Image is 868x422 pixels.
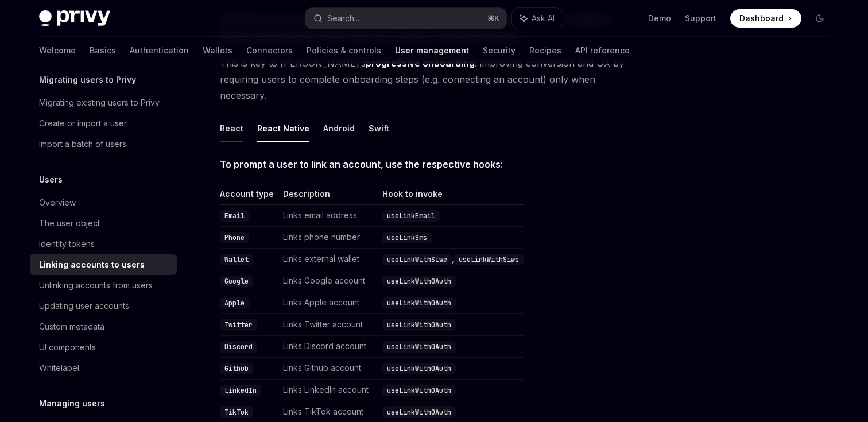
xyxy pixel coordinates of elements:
[39,117,127,130] div: Create or import a user
[257,115,309,142] button: React Native
[220,406,253,418] code: TikTok
[39,397,105,411] h5: Managing users
[220,341,257,353] code: Discord
[278,270,378,292] td: Links Google account
[30,92,177,113] a: Migrating existing users to Privy
[39,137,126,151] div: Import a batch of users
[382,276,456,287] code: useLinkWithOAuth
[378,249,524,270] td: ,
[30,234,177,254] a: Identity tokens
[220,385,261,396] code: LinkedIn
[382,210,440,222] code: useLinkEmail
[529,37,561,64] a: Recipes
[378,188,524,205] th: Hook to invoke
[454,254,524,265] code: useLinkWithSiws
[307,37,381,64] a: Policies & controls
[323,115,355,142] button: Android
[395,37,469,64] a: User management
[220,232,249,243] code: Phone
[130,37,189,64] a: Authentication
[575,37,630,64] a: API reference
[220,158,503,170] strong: To prompt a user to link an account, use the respective hooks:
[30,358,177,378] a: Whitelabel
[278,380,378,401] td: Links LinkedIn account
[39,96,160,110] div: Migrating existing users to Privy
[30,337,177,358] a: UI components
[382,254,452,265] code: useLinkWithSiwe
[278,314,378,336] td: Links Twitter account
[487,14,499,23] span: ⌘ K
[278,227,378,249] td: Links phone number
[278,205,378,227] td: Links email address
[30,213,177,234] a: The user object
[648,13,671,24] a: Demo
[730,9,801,28] a: Dashboard
[685,13,716,24] a: Support
[382,232,432,243] code: useLinkSms
[30,134,177,154] a: Import a batch of users
[278,188,378,205] th: Description
[220,254,253,265] code: Wallet
[278,336,378,358] td: Links Discord account
[811,9,829,28] button: Toggle dark mode
[90,37,116,64] a: Basics
[39,216,100,230] div: The user object
[220,115,243,142] button: React
[382,319,456,331] code: useLinkWithOAuth
[30,296,177,316] a: Updating user accounts
[30,254,177,275] a: Linking accounts to users
[278,292,378,314] td: Links Apple account
[39,320,104,334] div: Custom metadata
[39,340,96,354] div: UI components
[39,237,95,251] div: Identity tokens
[30,275,177,296] a: Unlinking accounts from users
[39,173,63,187] h5: Users
[382,406,456,418] code: useLinkWithOAuth
[39,196,76,210] div: Overview
[220,319,257,331] code: Twitter
[382,385,456,396] code: useLinkWithOAuth
[327,11,359,25] div: Search...
[382,363,456,374] code: useLinkWithOAuth
[532,13,555,24] span: Ask AI
[203,37,232,64] a: Wallets
[30,192,177,213] a: Overview
[369,115,389,142] button: Swift
[30,316,177,337] a: Custom metadata
[483,37,516,64] a: Security
[382,341,456,353] code: useLinkWithOAuth
[39,278,153,292] div: Unlinking accounts from users
[39,361,79,375] div: Whitelabel
[220,276,253,287] code: Google
[220,188,278,205] th: Account type
[246,37,293,64] a: Connectors
[30,113,177,134] a: Create or import a user
[512,8,563,29] button: Ask AI
[278,249,378,270] td: Links external wallet
[382,297,456,309] code: useLinkWithOAuth
[305,8,506,29] button: Search...⌘K
[220,297,249,309] code: Apple
[220,210,249,222] code: Email
[39,299,129,313] div: Updating user accounts
[39,258,145,272] div: Linking accounts to users
[220,363,253,374] code: Github
[39,37,76,64] a: Welcome
[220,55,634,103] span: This is key to [PERSON_NAME]’s : improving conversion and UX by requiring users to complete onboa...
[278,358,378,380] td: Links Github account
[739,13,784,24] span: Dashboard
[39,10,110,26] img: dark logo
